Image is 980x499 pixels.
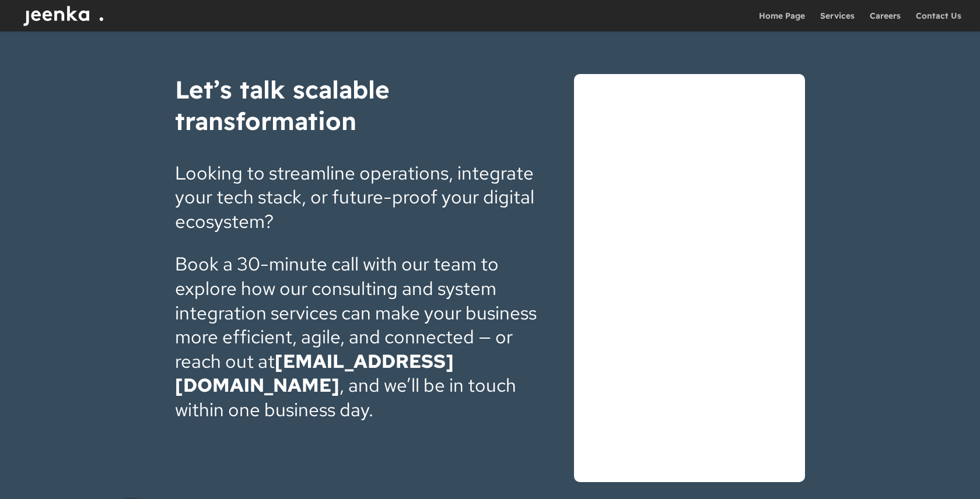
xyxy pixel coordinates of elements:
[759,12,805,31] a: Home Page
[870,12,901,31] a: Careers
[175,349,454,398] a: [EMAIL_ADDRESS][DOMAIN_NAME]
[175,74,539,143] h3: Let’s talk scalable transformation
[175,161,539,252] p: Looking to streamline operations, integrate your tech stack, or future-proof your digital ecosystem?
[916,12,961,31] a: Contact Us
[574,74,805,482] iframe: Select a Date & Time - Calendly
[175,252,539,421] p: Book a 30-minute call with our team to explore how our consulting and system integration services...
[820,12,855,31] a: Services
